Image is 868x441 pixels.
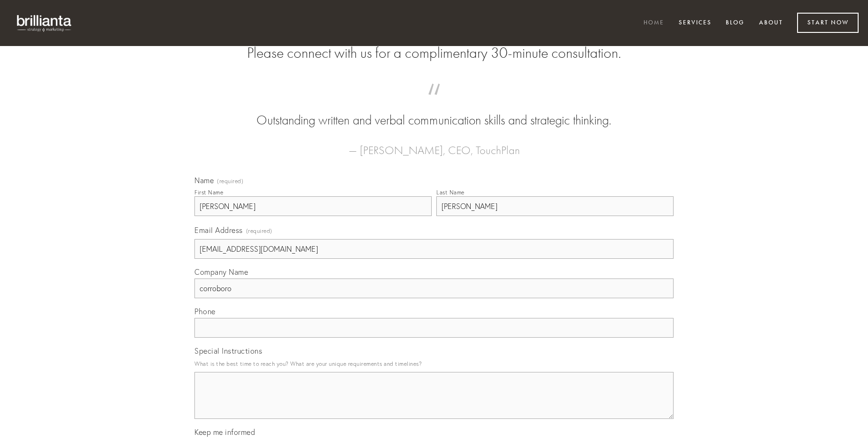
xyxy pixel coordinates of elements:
[194,189,223,196] div: First Name
[194,44,674,62] h2: Please connect with us for a complimentary 30-minute consultation.
[217,178,243,184] span: (required)
[797,13,859,33] a: Start Now
[194,307,216,316] span: Phone
[194,267,248,277] span: Company Name
[194,225,243,235] span: Email Address
[194,427,255,437] span: Keep me informed
[246,224,272,237] span: (required)
[673,15,718,31] a: Services
[209,130,659,160] figcaption: — [PERSON_NAME], CEO, TouchPlan
[720,15,751,31] a: Blog
[436,189,465,196] div: Last Name
[194,176,214,185] span: Name
[194,357,674,370] p: What is the best time to reach you? What are your unique requirements and timelines?
[209,93,659,130] blockquote: Outstanding written and verbal communication skills and strategic thinking.
[209,93,659,111] span: “
[194,346,262,356] span: Special Instructions
[637,15,670,31] a: Home
[9,9,80,37] img: brillianta - research, strategy, marketing
[753,15,789,31] a: About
